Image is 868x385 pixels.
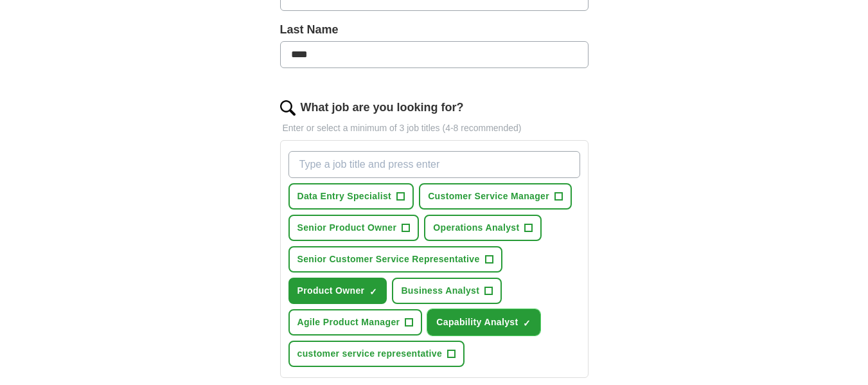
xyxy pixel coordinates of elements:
[523,318,531,328] span: ✓
[301,99,464,116] label: What job are you looking for?
[369,287,377,297] span: ✓
[427,309,540,336] button: Capability Analyst✓
[436,316,518,329] span: Capability Analyst
[288,278,387,304] button: Product Owner✓
[280,121,589,135] p: Enter or select a minimum of 3 job titles (4-8 recommended)
[288,341,465,367] button: customer service representative
[424,215,542,241] button: Operations Analyst
[392,278,502,304] button: Business Analyst
[288,215,420,241] button: Senior Product Owner
[297,221,397,235] span: Senior Product Owner
[428,190,549,203] span: Customer Service Manager
[288,183,414,210] button: Data Entry Specialist
[297,316,400,329] span: Agile Product Manager
[288,246,502,273] button: Senior Customer Service Representative
[433,221,519,235] span: Operations Analyst
[297,190,392,203] span: Data Entry Specialist
[297,284,365,298] span: Product Owner
[288,151,580,178] input: Type a job title and press enter
[297,347,443,361] span: customer service representative
[280,21,589,39] label: Last Name
[401,284,479,298] span: Business Analyst
[280,100,296,116] img: search.png
[288,309,423,336] button: Agile Product Manager
[419,183,572,210] button: Customer Service Manager
[297,253,480,266] span: Senior Customer Service Representative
